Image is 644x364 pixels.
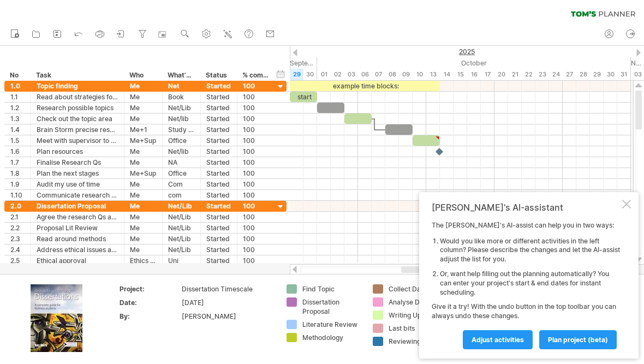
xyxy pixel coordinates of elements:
[344,69,358,80] div: Friday, 3 October 2025
[549,69,563,80] div: Friday, 24 October 2025
[168,201,195,211] div: Net/Lib
[243,234,269,244] div: 100
[31,284,82,352] img: ae64b563-e3e0-416d-90a8-e32b171956a1.jpg
[290,81,440,91] div: example time blocks:
[206,146,231,157] div: Started
[10,168,25,178] div: 1.8
[243,103,269,113] div: 100
[432,221,620,349] div: The [PERSON_NAME]'s AI-assist can help you in two ways: Give it a try! With the undo button in th...
[182,298,273,307] div: [DATE]
[168,81,195,91] div: Net
[10,244,25,255] div: 2.4
[617,69,631,80] div: Friday, 31 October 2025
[539,330,617,349] a: plan project (beta)
[130,135,157,146] div: Me+Sup
[243,146,269,157] div: 100
[243,157,269,168] div: 100
[290,92,317,102] div: start
[37,114,118,124] div: Check out the topic area
[548,336,608,344] span: plan project (beta)
[130,244,157,255] div: Me
[130,201,157,211] div: Me
[206,81,231,91] div: Started
[37,146,118,157] div: Plan resources
[206,179,231,189] div: Started
[130,124,157,135] div: Me+1
[303,69,317,80] div: Tuesday, 30 September 2025
[120,312,180,321] div: By:
[168,146,195,157] div: Net/lib
[317,57,631,69] div: October 2025
[168,234,195,244] div: Net/Lib
[604,69,617,80] div: Thursday, 30 October 2025
[481,69,494,80] div: Friday, 17 October 2025
[317,69,331,80] div: Wednesday, 1 October 2025
[37,168,118,178] div: Plan the next stages
[168,114,195,124] div: Net/lib
[389,284,448,294] div: Collect Data
[37,157,118,168] div: Finalise Research Qs
[206,244,231,255] div: Started
[302,333,362,342] div: Methodology
[10,234,25,244] div: 2.3
[206,255,231,266] div: Started
[168,135,195,146] div: Office
[535,69,549,80] div: Thursday, 23 October 2025
[206,124,231,135] div: Started
[576,69,590,80] div: Tuesday, 28 October 2025
[243,212,269,222] div: 100
[243,223,269,233] div: 100
[10,103,25,113] div: 1.2
[440,69,454,80] div: Tuesday, 14 October 2025
[10,124,25,135] div: 1.4
[10,157,25,168] div: 1.7
[168,168,195,178] div: Office
[37,92,118,102] div: Read about strategies for finding a topic
[37,124,118,135] div: Brain Storm precise research Qs
[522,69,535,80] div: Wednesday, 22 October 2025
[242,70,269,81] div: % complete
[168,223,195,233] div: Net/Lib
[372,69,385,80] div: Tuesday, 7 October 2025
[37,234,118,244] div: Read around methods
[413,69,426,80] div: Friday, 10 October 2025
[389,311,448,320] div: Writing Up
[243,81,269,91] div: 100
[467,69,481,80] div: Thursday, 16 October 2025
[206,212,231,222] div: Started
[206,70,231,81] div: Status
[206,157,231,168] div: Started
[130,114,157,124] div: Me
[168,255,195,266] div: Uni
[331,69,344,80] div: Thursday, 2 October 2025
[130,92,157,102] div: Me
[206,234,231,244] div: Started
[302,320,362,329] div: Literature Review
[130,212,157,222] div: Me
[37,179,118,189] div: Audit my use of time
[10,81,25,91] div: 1.0
[243,201,269,211] div: 100
[302,284,362,294] div: Find Topic
[358,69,372,80] div: Monday, 6 October 2025
[10,223,25,233] div: 2.2
[302,297,362,316] div: Dissertation Proposal
[206,190,231,200] div: Started
[10,114,25,124] div: 1.3
[130,146,157,157] div: Me
[130,81,157,91] div: Me
[494,69,508,80] div: Monday, 20 October 2025
[432,202,620,213] div: [PERSON_NAME]'s AI-assistant
[37,190,118,200] div: Communicate research Qs
[182,312,273,321] div: [PERSON_NAME]
[10,212,25,222] div: 2.1
[243,190,269,200] div: 100
[10,146,25,157] div: 1.6
[206,168,231,178] div: Started
[37,201,118,211] div: Dissertation Proposal
[130,255,157,266] div: Ethics Comm
[10,201,25,211] div: 2.0
[37,244,118,255] div: Address ethical issues and prepare ethical statement
[168,244,195,255] div: Net/Lib
[563,69,576,80] div: Monday, 27 October 2025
